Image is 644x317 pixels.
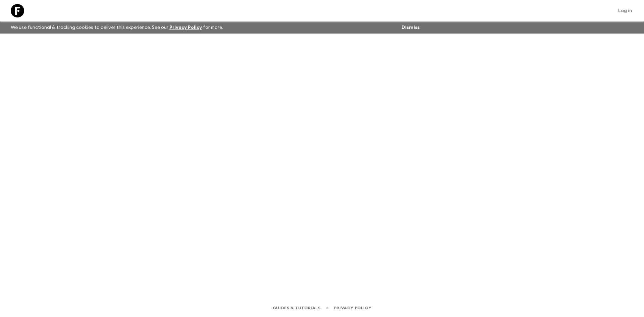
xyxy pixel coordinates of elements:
button: Dismiss [400,23,421,32]
a: Privacy Policy [334,304,371,312]
a: Privacy Policy [169,25,202,30]
a: Log in [614,6,636,15]
p: We use functional & tracking cookies to deliver this experience. See our for more. [8,21,226,34]
a: Guides & Tutorials [273,304,321,312]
